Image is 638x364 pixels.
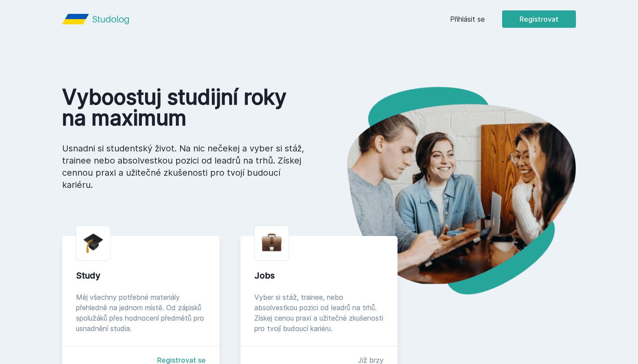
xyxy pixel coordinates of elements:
p: Usnadni si studentský život. Na nic nečekej a vyber si stáž, trainee nebo absolvestkou pozici od ... [62,142,305,191]
img: graduation-cap.png [83,233,103,253]
div: Měj všechny potřebné materiály přehledně na jednom místě. Od zápisků spolužáků přes hodnocení pře... [76,292,206,334]
img: hero.png [319,87,576,295]
div: Jobs [254,269,384,282]
div: Study [76,269,206,282]
a: Přihlásit se [450,14,485,24]
img: briefcase.png [262,231,282,253]
h1: Vyboostuj studijní roky na maximum [62,87,305,128]
button: Registrovat [502,10,576,28]
div: Vyber si stáž, trainee, nebo absolvestkou pozici od leadrů na trhů. Získej cenou praxi a užitečné... [254,292,384,334]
